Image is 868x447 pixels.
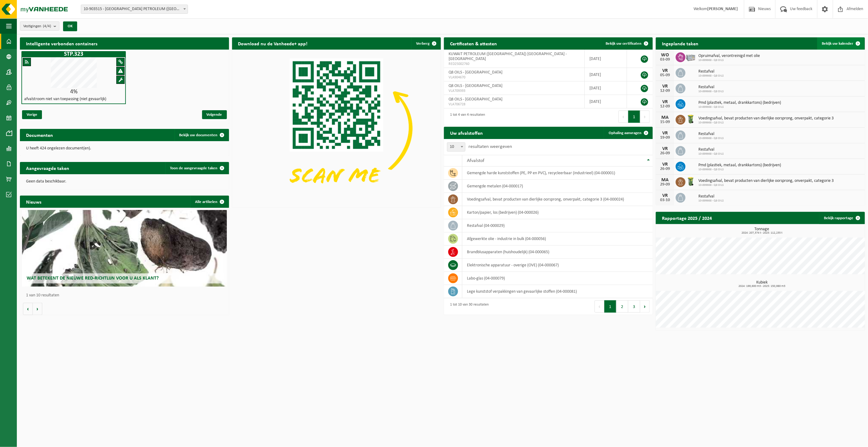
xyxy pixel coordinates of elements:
[585,95,627,108] td: [DATE]
[659,227,865,235] h3: Tonnage
[449,84,502,88] span: Q8 OILS - [GEOGRAPHIC_DATA]
[659,198,671,202] div: 03-10
[23,51,124,57] h1: STP.323
[165,162,228,174] a: Toon de aangevraagde taken
[628,300,640,313] button: 3
[698,85,724,90] span: Restafval
[819,212,864,224] a: Bekijk rapportage
[601,37,652,50] a: Bekijk uw certificaten
[659,115,671,120] div: MA
[659,68,671,73] div: VR
[698,163,781,168] span: Pmd (plastiek, metaal, drankkartons) (bedrijven)
[462,232,653,246] td: afgewerkte olie - industrie in bulk (04-000056)
[22,110,42,119] span: Vorige
[449,75,580,80] span: VLA904670
[449,70,502,75] span: Q8 OILS - [GEOGRAPHIC_DATA]
[656,212,718,224] h2: Rapportage 2025 / 2024
[81,5,188,14] span: 10-903515 - KUWAIT PETROLEUM (BELGIUM) NV - ANTWERPEN
[698,74,724,78] span: 10-899668 - Q8 OILS
[462,285,653,298] td: lege kunststof verpakkingen van gevaarlijke stoffen (04-000081)
[462,259,653,272] td: elektronische apparatuur - overige (OVE) (04-000067)
[444,127,489,139] h2: Uw afvalstoffen
[609,131,641,135] span: Ophaling aanvragen
[595,300,604,313] button: Previous
[468,144,512,149] label: resultaten weergeven
[659,182,671,187] div: 29-09
[659,73,671,77] div: 05-09
[698,54,760,58] span: Opruimafval, verontreinigd met olie
[698,152,724,156] span: 10-899668 - Q8 OILS
[22,89,125,95] div: 4%
[707,7,738,11] strong: [PERSON_NAME]
[659,280,865,288] h3: Kubiek
[698,100,781,105] span: Pmd (plastiek, metaal, drankkartons) (bedrijven)
[20,162,75,174] h2: Aangevraagde taken
[416,42,430,46] span: Verberg
[686,114,696,124] img: WB-0140-HPE-GN-50
[698,90,724,93] span: 10-899668 - Q8 OILS
[22,210,227,287] a: Wat betekent de nieuwe RED-richtlijn voor u als klant?
[698,132,724,137] span: Restafval
[698,105,781,109] span: 10-899668 - Q8 OILS
[23,22,51,31] span: Vestigingen
[659,58,671,62] div: 03-09
[640,111,650,123] button: Next
[698,69,724,74] span: Restafval
[817,37,864,50] a: Bekijk uw kalender
[23,303,33,315] button: Vorige
[175,129,228,141] a: Bekijk uw documenten
[33,303,42,315] button: Volgende
[26,293,226,298] p: 1 van 10 resultaten
[822,42,854,46] span: Bekijk uw kalender
[447,300,489,313] div: 1 tot 10 van 30 resultaten
[628,111,640,123] button: 1
[659,231,865,235] span: 2024: 207,374 t - 2025: 112,235 t
[43,24,51,28] count: (4/4)
[444,37,503,49] h2: Certificaten & attesten
[232,50,441,206] img: Download de VHEPlus App
[698,178,834,183] span: Voedingsafval, bevat producten van dierlijke oorsprong, onverpakt, categorie 3
[202,110,227,119] span: Volgende
[63,21,77,31] button: OK
[659,53,671,58] div: WO
[462,167,653,180] td: gemengde harde kunststoffen (PE, PP en PVC), recycleerbaar (industrieel) (04-000001)
[20,37,229,49] h2: Intelligente verbonden containers
[462,272,653,285] td: labo-glas (04-000079)
[447,110,485,123] div: 1 tot 4 van 4 resultaten
[20,21,59,31] button: Vestigingen(4/4)
[604,127,652,139] a: Ophaling aanvragen
[20,196,47,208] h2: Nieuws
[190,196,228,208] a: Alle artikelen
[618,111,628,123] button: Previous
[606,42,641,46] span: Bekijk uw certificaten
[698,58,760,62] span: 10-899668 - Q8 OILS
[698,183,834,187] span: 10-899668 - Q8 OILS
[604,300,616,313] button: 1
[698,147,724,152] span: Restafval
[698,168,781,171] span: 10-899668 - Q8 OILS
[698,121,834,125] span: 10-899668 - Q8 OILS
[686,176,696,187] img: WB-0140-HPE-GN-50
[659,136,671,140] div: 19-09
[686,51,696,62] img: PB-LB-0680-HPE-GY-11
[232,37,314,49] h2: Download nu de Vanheede+ app!
[585,81,627,95] td: [DATE]
[462,193,653,206] td: voedingsafval, bevat producten van dierlijke oorsprong, onverpakt, categorie 3 (04-000024)
[170,166,218,170] span: Toon de aangevraagde taken
[26,179,223,184] p: Geen data beschikbaar.
[24,97,106,101] h4: afvalstroom niet van toepassing (niet gevaarlijk)
[467,158,484,163] span: Afvalstof
[462,246,653,259] td: brandblusapparaten (huishoudelijk) (04-000065)
[449,88,580,93] span: VLA709393
[179,133,218,137] span: Bekijk uw documenten
[26,146,223,151] p: U heeft 424 ongelezen document(en).
[659,193,671,198] div: VR
[698,199,724,203] span: 10-899668 - Q8 OILS
[659,131,671,136] div: VR
[659,167,671,171] div: 26-09
[659,100,671,104] div: VR
[81,5,188,13] span: 10-903515 - KUWAIT PETROLEUM (BELGIUM) NV - ANTWERPEN
[449,52,567,61] span: KUWAIT PETROLEUM ([GEOGRAPHIC_DATA]) [GEOGRAPHIC_DATA] - [GEOGRAPHIC_DATA]
[462,180,653,193] td: gemengde metalen (04-000017)
[449,97,502,102] span: Q8 OILS - [GEOGRAPHIC_DATA]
